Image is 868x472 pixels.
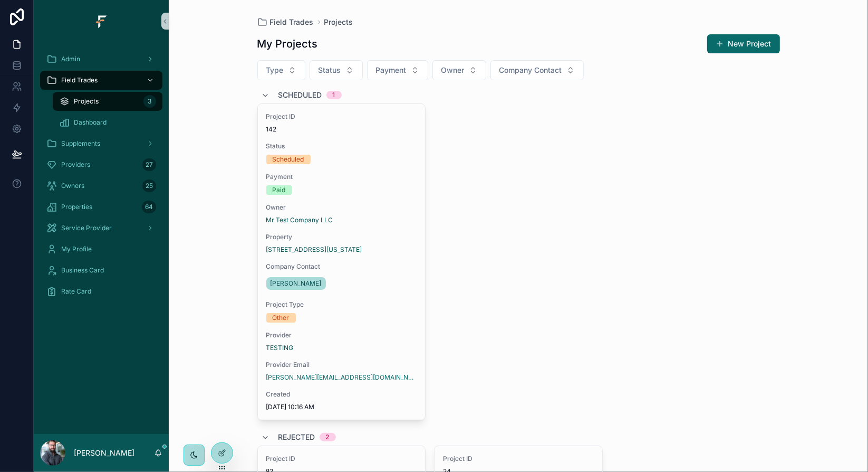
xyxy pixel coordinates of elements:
[61,182,84,190] span: Owners
[266,65,284,75] span: Type
[61,76,98,84] span: Field Trades
[40,134,162,153] a: Supplements
[266,233,417,241] span: Property
[266,216,333,224] a: Mr Test Company LLC
[367,60,428,80] button: Select Button
[142,180,156,192] div: 25
[74,448,134,458] p: [PERSON_NAME]
[499,65,562,75] span: Company Contact
[326,433,330,441] div: 2
[266,344,294,352] a: TESTING
[61,161,90,169] span: Providers
[40,50,162,69] a: Admin
[40,71,162,90] a: Field Trades
[270,17,314,27] span: Field Trades
[266,373,417,382] a: [PERSON_NAME][EMAIL_ADDRESS][DOMAIN_NAME]
[273,313,290,323] div: Other
[278,432,315,442] span: Rejected
[143,95,156,108] div: 3
[273,185,286,195] div: Paid
[40,155,162,174] a: Providers27
[40,240,162,259] a: My Profile
[324,17,353,27] a: Projects
[61,55,80,63] span: Admin
[40,282,162,301] a: Rate Card
[443,455,594,463] span: Project ID
[74,97,99,106] span: Projects
[61,139,100,148] span: Supplements
[441,65,465,75] span: Owner
[142,201,156,213] div: 64
[266,112,417,121] span: Project ID
[490,60,584,80] button: Select Button
[266,246,362,254] a: [STREET_ADDRESS][US_STATE]
[266,455,417,463] span: Project ID
[53,113,162,132] a: Dashboard
[707,34,780,53] button: New Project
[266,390,417,399] span: Created
[257,60,305,80] button: Select Button
[40,219,162,238] a: Service Provider
[333,91,335,99] div: 1
[266,361,417,369] span: Provider Email
[61,245,92,253] span: My Profile
[319,65,341,75] span: Status
[266,173,417,181] span: Payment
[266,300,417,309] span: Project Type
[376,65,407,75] span: Payment
[266,125,417,134] span: 142
[61,203,92,211] span: Properties
[61,266,104,275] span: Business Card
[40,261,162,280] a: Business Card
[40,176,162,195] a: Owners25
[53,92,162,111] a: Projects3
[74,118,107,127] span: Dashboard
[34,42,169,315] div: scrollable content
[257,17,314,27] a: Field Trades
[61,287,91,296] span: Rate Card
[266,203,417,212] span: Owner
[266,403,417,411] span: [DATE] 10:16 AM
[266,277,326,290] a: [PERSON_NAME]
[271,279,322,288] span: [PERSON_NAME]
[266,262,417,271] span: Company Contact
[257,36,318,51] h1: My Projects
[310,60,363,80] button: Select Button
[40,197,162,216] a: Properties64
[93,13,110,30] img: App logo
[257,103,426,420] a: Project ID142StatusScheduledPaymentPaidOwnerMr Test Company LLCProperty[STREET_ADDRESS][US_STATE]...
[278,90,322,100] span: Scheduled
[142,158,156,171] div: 27
[266,331,417,339] span: Provider
[61,224,112,232] span: Service Provider
[432,60,486,80] button: Select Button
[273,155,304,164] div: Scheduled
[266,142,417,150] span: Status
